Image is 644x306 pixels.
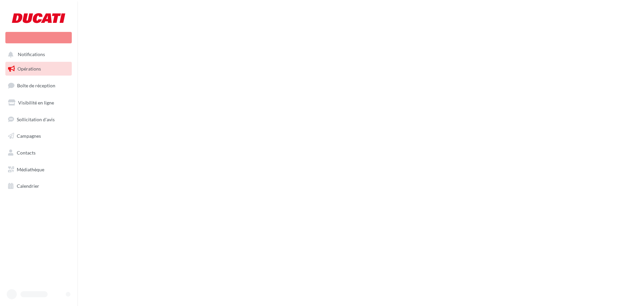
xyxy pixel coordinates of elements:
a: Boîte de réception [4,78,73,93]
span: Visibilité en ligne [18,100,54,105]
span: Opérations [17,66,41,72]
a: Médiathèque [4,163,73,177]
a: Opérations [4,62,73,76]
a: Sollicitation d'avis [4,113,73,127]
span: Contacts [17,150,36,156]
span: Médiathèque [17,167,44,172]
span: Calendrier [17,183,39,189]
span: Campagnes [17,133,41,139]
span: Notifications [18,52,45,57]
div: Nouvelle campagne [5,32,72,43]
a: Contacts [4,146,73,160]
a: Calendrier [4,179,73,193]
span: Sollicitation d'avis [17,116,55,122]
a: Visibilité en ligne [4,96,73,110]
a: Campagnes [4,129,73,143]
span: Boîte de réception [17,83,55,88]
